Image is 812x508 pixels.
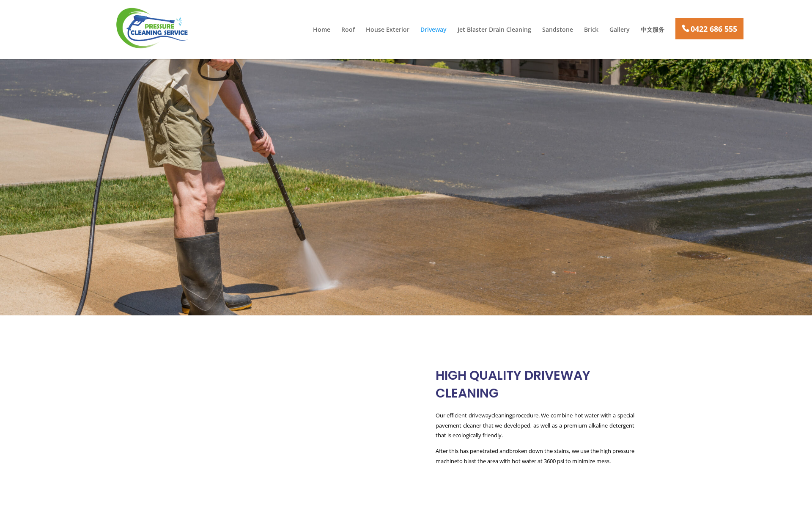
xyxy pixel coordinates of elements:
span: procedure. We combine hot water with a special pavement cleaner that we developed, as well as a p... [436,411,634,439]
span: cleaning [491,411,512,419]
a: House Exterior [366,27,409,41]
a: Home [313,27,330,41]
a: Gallery [609,27,630,41]
a: Roof [341,27,355,41]
span: to blast the area with hot water at 3600 psi to minimize mess. [457,457,611,465]
h2: HIGH QUALITY DRIVEWAY CLEANING [436,367,634,406]
a: 中文服务 [641,27,664,41]
span: Our efficient driveway [436,411,491,419]
a: Jet Blaster Drain Cleaning [458,27,531,41]
span: After this has penetrated and [436,447,509,455]
a: Driveway [420,27,447,41]
span: broken down the stains, we use the high pressure machine [436,447,634,465]
img: Pressure Cleaning [115,6,189,49]
a: Sandstone [542,27,573,41]
a: 0422 686 555 [675,18,743,39]
a: Brick [584,27,598,41]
